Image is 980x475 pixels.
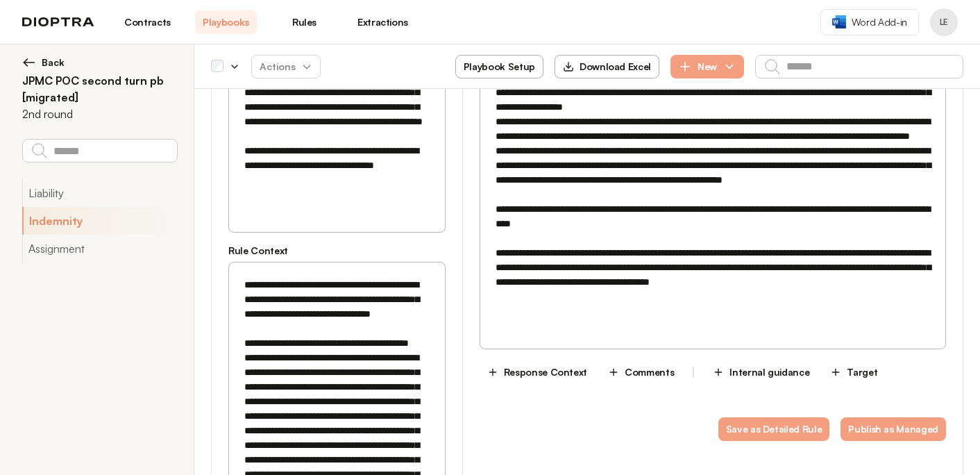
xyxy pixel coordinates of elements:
[820,9,919,35] a: Word Add-in
[455,55,543,78] button: Playbook Setup
[251,55,321,78] button: Actions
[22,179,177,207] button: Liability
[555,55,659,78] button: Download Excel
[117,10,178,34] a: Contracts
[840,417,946,441] button: Publish as Managed
[832,15,846,28] img: word
[248,54,323,79] span: Actions
[718,417,830,441] button: Save as Detailed Rule
[22,72,177,106] h2: JPMC POC second turn pb [migrated]
[822,360,885,384] button: Target
[22,17,94,27] img: logo
[930,8,958,36] button: Profile menu
[480,360,595,384] button: Response Context
[670,55,744,78] button: New
[42,56,65,69] span: Back
[600,360,682,384] button: Comments
[852,15,907,29] span: Word Add-in
[705,360,817,384] button: Internal guidance
[22,56,177,69] button: Back
[195,10,257,34] a: Playbooks
[352,10,414,34] a: Extractions
[273,10,335,34] a: Rules
[22,235,177,262] button: Assignment
[22,207,177,235] button: Indemnity
[22,106,73,122] p: 2nd round
[22,56,36,69] img: left arrow
[228,244,446,258] h3: Rule Context
[211,60,223,73] div: Select all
